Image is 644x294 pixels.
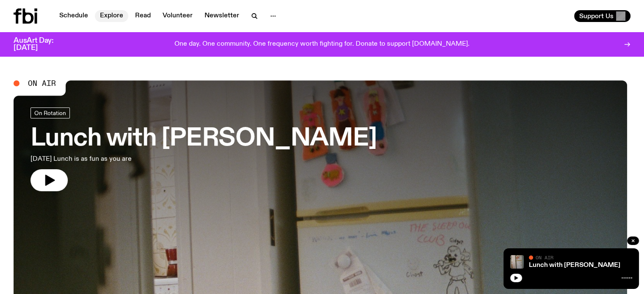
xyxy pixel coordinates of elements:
span: On Air [536,255,553,260]
a: Lunch with [PERSON_NAME] [529,262,620,269]
a: Schedule [54,10,93,22]
span: On Rotation [34,110,66,116]
span: Support Us [579,12,614,20]
h3: Lunch with [PERSON_NAME] [30,127,376,151]
a: Read [130,10,156,22]
a: Lunch with [PERSON_NAME][DATE] Lunch is as fun as you are [30,107,376,191]
a: Explore [95,10,128,22]
h3: AusArt Day: [DATE] [14,37,68,52]
button: Support Us [574,10,630,22]
p: [DATE] Lunch is as fun as you are [30,154,247,164]
p: One day. One community. One frequency worth fighting for. Donate to support [DOMAIN_NAME]. [174,41,470,48]
a: Newsletter [199,10,244,22]
a: On Rotation [30,107,70,118]
a: Volunteer [158,10,198,22]
span: On Air [28,80,56,87]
